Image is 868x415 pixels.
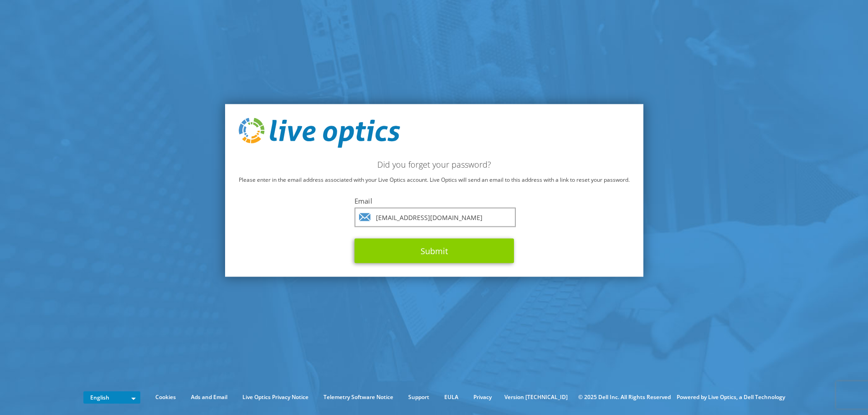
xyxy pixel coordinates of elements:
a: Live Optics Privacy Notice [236,392,315,402]
a: Privacy [467,392,498,402]
img: live_optics_svg.svg [239,118,400,148]
li: Powered by Live Optics, a Dell Technology [677,392,785,402]
p: Please enter in the email address associated with your Live Optics account. Live Optics will send... [239,174,630,184]
a: Ads and Email [184,392,234,402]
h2: Did you forget your password? [239,159,630,169]
li: Version [TECHNICAL_ID] [500,392,572,402]
a: Support [401,392,436,402]
a: Telemetry Software Notice [317,392,400,402]
a: Cookies [149,392,183,402]
a: EULA [437,392,465,402]
button: Submit [354,238,514,263]
li: © 2025 Dell Inc. All Rights Reserved [574,392,675,402]
label: Email [354,196,514,205]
